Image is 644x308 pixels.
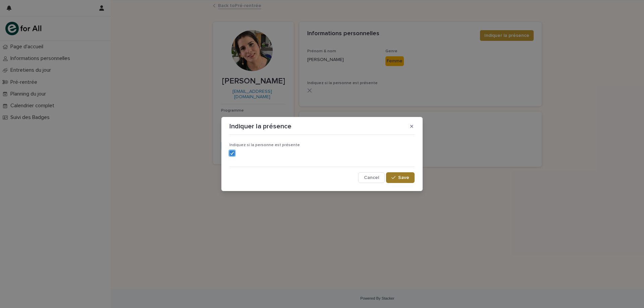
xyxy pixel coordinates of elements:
button: Save [386,172,415,183]
span: Save [398,175,409,180]
p: Indiquer la présence [229,122,291,130]
button: Cancel [358,172,385,183]
span: Indiquez si la personne est présente [229,143,300,147]
span: Cancel [364,175,379,180]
